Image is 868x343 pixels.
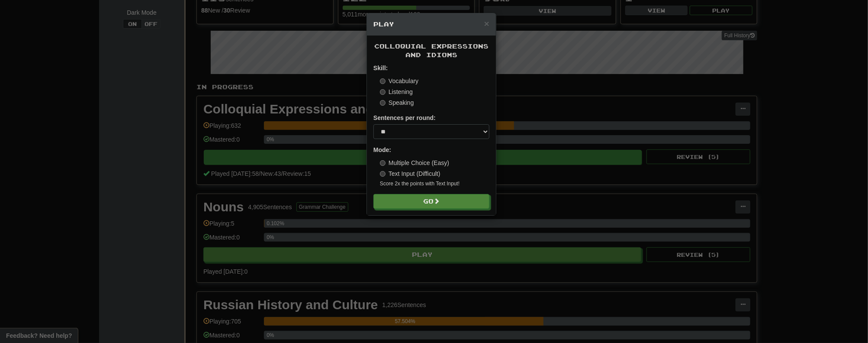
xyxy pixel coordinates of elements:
[380,89,386,95] input: Listening
[373,146,391,153] strong: Mode:
[380,78,386,84] input: Vocabulary
[484,19,489,29] span: ×
[373,194,489,209] button: Go
[374,42,489,58] span: Colloquial Expressions and Idioms
[373,113,436,122] label: Sentences per round:
[380,159,449,167] label: Multiple Choice (Easy)
[380,169,440,178] label: Text Input (Difficult)
[380,98,414,107] label: Speaking
[373,20,489,29] h5: Play
[380,160,386,166] input: Multiple Choice (Easy)
[380,87,413,96] label: Listening
[380,180,489,188] small: Score 2x the points with Text Input !
[484,19,489,28] button: Close
[380,100,386,106] input: Speaking
[380,77,418,85] label: Vocabulary
[380,171,386,177] input: Text Input (Difficult)
[373,65,388,71] strong: Skill:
